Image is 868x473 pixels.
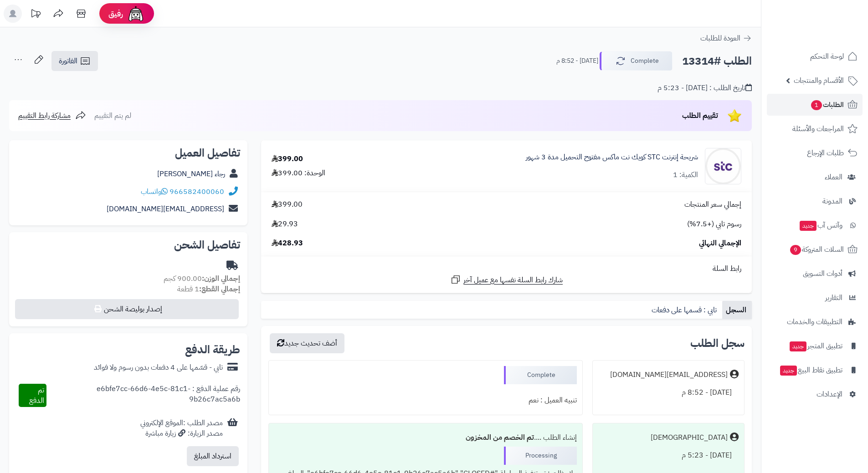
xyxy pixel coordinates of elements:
span: وآتس آب [799,219,842,232]
button: أضف تحديث جديد [270,333,344,353]
button: استرداد المبلغ [187,446,239,466]
span: أدوات التسويق [803,267,842,280]
div: [DATE] - 8:52 م [598,384,739,402]
div: تابي - قسّمها على 4 دفعات بدون رسوم ولا فوائد [94,362,223,373]
a: مشاركة رابط التقييم [18,110,86,121]
b: تم الخصم من المخزون [466,432,534,443]
small: [DATE] - 8:52 م [556,56,598,66]
span: 9 [790,245,801,255]
span: جديد [800,221,817,231]
div: [DEMOGRAPHIC_DATA] [651,432,728,443]
div: مصدر الزيارة: زيارة مباشرة [140,428,223,439]
button: إصدار بوليصة الشحن [15,299,239,319]
a: الإعدادات [767,383,863,405]
span: العودة للطلبات [700,33,740,44]
a: الفاتورة [51,51,98,71]
div: الوحدة: 399.00 [272,168,325,178]
span: جديد [780,366,797,376]
strong: إجمالي القطع: [199,284,240,295]
span: التطبيقات والخدمات [787,315,842,328]
span: 1 [811,100,822,110]
div: Complete [504,366,577,384]
span: شارك رابط السلة نفسها مع عميل آخر [463,275,563,285]
a: المراجعات والأسئلة [767,118,863,140]
span: 399.00 [272,199,303,210]
span: الفاتورة [59,56,77,66]
button: Complete [600,51,673,71]
span: رفيق [108,8,123,19]
div: Processing [504,447,577,465]
a: السجل [722,301,752,319]
a: أدوات التسويق [767,263,863,285]
a: التقارير [767,287,863,309]
span: المدونة [822,195,842,208]
span: تطبيق المتجر [789,340,842,352]
div: [DATE] - 5:23 م [598,447,739,464]
img: 1674765483-WhatsApp%20Image%202023-01-26%20at%2011.37.29%20PM-90x90.jpeg [705,148,741,184]
div: رابط السلة [265,264,748,274]
a: العملاء [767,166,863,188]
a: تطبيق نقاط البيعجديد [767,359,863,381]
div: الكمية: 1 [673,170,698,180]
a: المدونة [767,190,863,212]
h2: طريقة الدفع [185,344,240,355]
a: السلات المتروكة9 [767,239,863,260]
h2: تفاصيل العميل [16,147,240,158]
a: تابي : قسمها على دفعات [648,301,722,319]
span: طلبات الإرجاع [807,147,844,159]
span: 428.93 [272,238,303,249]
a: شارك رابط السلة نفسها مع عميل آخر [450,274,563,285]
span: لوحة التحكم [810,50,844,63]
span: جديد [790,341,806,351]
div: رقم عملية الدفع : e6bfe7cc-66d6-4e5c-81c1-9b26c7ac5a6b [46,384,241,407]
a: وآتس آبجديد [767,214,863,236]
a: تحديثات المنصة [24,5,47,25]
a: الطلبات1 [767,94,863,116]
span: 29.93 [272,219,298,229]
span: المراجعات والأسئلة [792,122,844,135]
div: [EMAIL_ADDRESS][DOMAIN_NAME] [610,370,728,380]
span: العملاء [825,171,842,183]
span: الإجمالي النهائي [699,238,741,249]
a: طلبات الإرجاع [767,142,863,164]
strong: إجمالي الوزن: [202,273,240,284]
small: 900.00 كجم [164,273,240,284]
span: الإعدادات [817,388,842,401]
span: مشاركة رابط التقييم [18,110,71,121]
a: [EMAIL_ADDRESS][DOMAIN_NAME] [107,203,224,214]
img: ai-face.png [127,5,145,23]
a: واتساب [141,186,168,197]
a: لوحة التحكم [767,46,863,67]
h2: الطلب #13314 [682,52,752,71]
span: التقارير [825,291,842,304]
span: لم يتم التقييم [94,110,131,121]
div: مصدر الطلب :الموقع الإلكتروني [140,418,223,439]
div: إنشاء الطلب .... [274,429,576,447]
small: 1 قطعة [177,284,240,295]
span: الأقسام والمنتجات [794,74,844,87]
a: رجاء [PERSON_NAME] [157,168,225,179]
a: التطبيقات والخدمات [767,311,863,333]
a: العودة للطلبات [700,33,752,44]
span: تقييم الطلب [682,110,718,121]
span: تم الدفع [29,385,44,406]
span: تطبيق نقاط البيع [779,364,842,376]
span: رسوم تابي (+7.5%) [687,219,741,229]
a: تطبيق المتجرجديد [767,335,863,357]
div: 399.00 [272,154,303,164]
h3: سجل الطلب [690,338,745,349]
span: السلات المتروكة [789,243,844,256]
a: 966582400060 [169,186,224,197]
span: الطلبات [810,98,844,111]
a: شريحة إنترنت STC كويك نت ماكس مفتوح التحميل مدة 3 شهور [526,152,698,163]
h2: تفاصيل الشحن [16,239,240,250]
div: تنبيه العميل : نعم [274,392,576,409]
img: logo-2.png [806,25,859,45]
span: إجمالي سعر المنتجات [684,199,741,210]
div: تاريخ الطلب : [DATE] - 5:23 م [657,83,752,93]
